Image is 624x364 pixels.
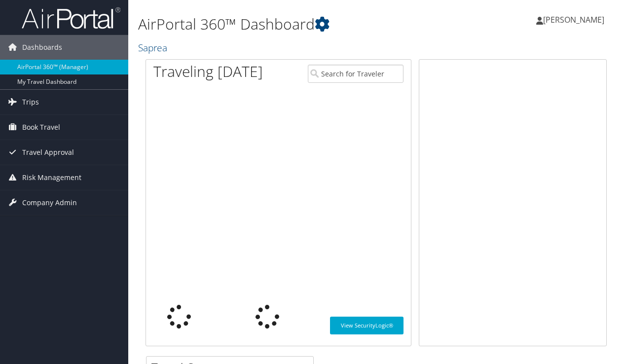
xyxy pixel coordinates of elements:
[22,6,120,30] img: airportal-logo.png
[536,5,614,35] a: [PERSON_NAME]
[22,35,62,60] span: Dashboards
[543,14,604,25] span: [PERSON_NAME]
[22,90,39,114] span: Trips
[308,65,404,83] input: Search for Traveler
[138,14,455,35] h1: AirPortal 360™ Dashboard
[138,41,170,54] a: Saprea
[22,165,81,190] span: Risk Management
[22,140,74,165] span: Travel Approval
[22,190,77,215] span: Company Admin
[153,61,263,82] h1: Traveling [DATE]
[330,317,404,334] a: View SecurityLogic®
[22,115,60,140] span: Book Travel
